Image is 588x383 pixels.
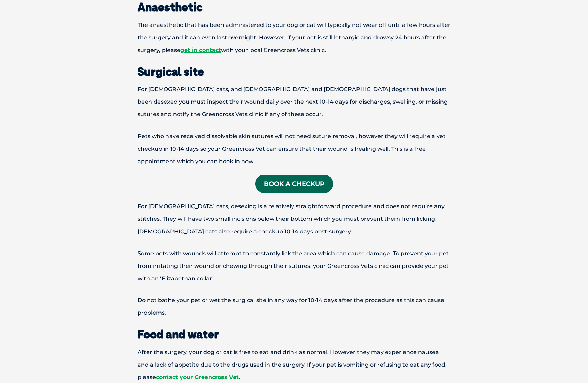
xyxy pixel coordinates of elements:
[113,83,475,121] p: For [DEMOGRAPHIC_DATA] cats, and [DEMOGRAPHIC_DATA] and [DEMOGRAPHIC_DATA] dogs that have just be...
[113,19,475,57] p: The anaesthetic that has been administered to your dog or cat will typically not wear off until a...
[180,47,221,53] a: get in contact
[255,175,333,193] a: Book a checkup
[113,130,475,168] p: Pets who have received dissolvable skin sutures will not need suture removal, however they will r...
[113,294,475,319] p: Do not bathe your pet or wet the surgical site in any way for 10-14 days after the procedure as t...
[156,374,239,381] a: contact your Greencross Vet
[138,327,219,341] strong: Food and water
[138,65,204,78] strong: Surgical site
[113,247,475,285] p: Some pets with wounds will attempt to constantly lick the area which can cause damage. To prevent...
[113,200,475,238] p: For [DEMOGRAPHIC_DATA] cats, desexing is a relatively straightforward procedure and does not requ...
